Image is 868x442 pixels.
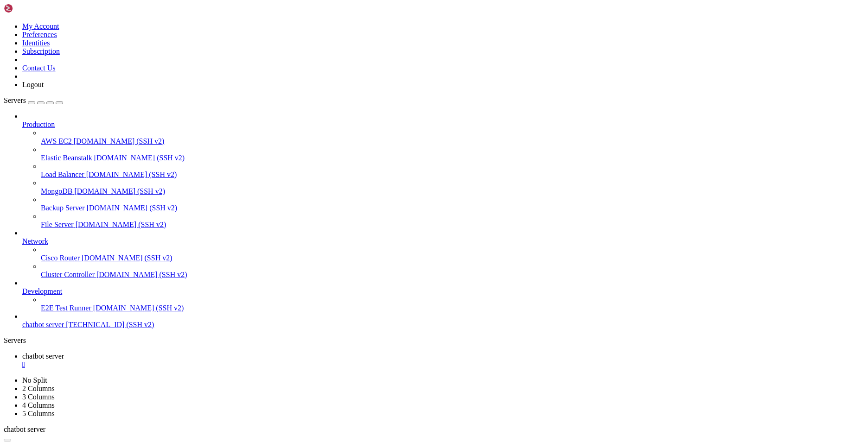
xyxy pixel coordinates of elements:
[41,271,864,279] a: Cluster Controller [DOMAIN_NAME] (SSH v2)
[41,254,864,262] a: Cisco Router [DOMAIN_NAME] (SSH v2)
[76,221,166,228] span: [DOMAIN_NAME] (SSH v2)
[86,170,177,178] span: [DOMAIN_NAME] (SSH v2)
[41,296,864,312] li: E2E Test Runner [DOMAIN_NAME] (SSH v2)
[22,120,864,129] a: Production
[96,271,187,278] span: [DOMAIN_NAME] (SSH v2)
[22,385,55,392] a: 2 Columns
[87,204,178,212] span: [DOMAIN_NAME] (SSH v2)
[22,360,864,369] a: 
[4,425,45,433] span: chatbot server
[41,304,91,312] span: E2E Test Runner
[22,321,64,328] span: chatbot server
[22,312,864,329] li: chatbot server [TECHNICAL_ID] (SSH v2)
[41,154,92,162] span: Elastic Beanstalk
[4,96,63,104] a: Servers
[22,81,44,88] a: Logout
[41,262,864,279] li: Cluster Controller [DOMAIN_NAME] (SSH v2)
[41,204,864,212] a: Backup Server [DOMAIN_NAME] (SSH v2)
[22,287,62,295] span: Development
[22,39,50,47] a: Identities
[41,154,864,162] a: Elastic Beanstalk [DOMAIN_NAME] (SSH v2)
[41,170,864,179] a: Load Balancer [DOMAIN_NAME] (SSH v2)
[41,246,864,262] li: Cisco Router [DOMAIN_NAME] (SSH v2)
[93,304,184,312] span: [DOMAIN_NAME] (SSH v2)
[22,287,864,296] a: Development
[41,137,72,145] span: AWS EC2
[22,279,864,312] li: Development
[4,4,747,12] x-row: Connecting [TECHNICAL_ID]...
[41,187,864,196] a: MongoDB [DOMAIN_NAME] (SSH v2)
[41,212,864,229] li: File Server [DOMAIN_NAME] (SSH v2)
[22,393,55,401] a: 3 Columns
[22,321,864,329] a: chatbot server [TECHNICAL_ID] (SSH v2)
[22,401,55,409] a: 4 Columns
[41,179,864,196] li: MongoDB [DOMAIN_NAME] (SSH v2)
[22,376,47,384] a: No Split
[22,237,48,245] span: Network
[74,187,165,195] span: [DOMAIN_NAME] (SSH v2)
[4,96,26,104] span: Servers
[22,120,55,128] span: Production
[41,145,864,162] li: Elastic Beanstalk [DOMAIN_NAME] (SSH v2)
[41,196,864,212] li: Backup Server [DOMAIN_NAME] (SSH v2)
[82,254,172,262] span: [DOMAIN_NAME] (SSH v2)
[41,304,864,312] a: E2E Test Runner [DOMAIN_NAME] (SSH v2)
[41,204,85,212] span: Backup Server
[22,22,59,30] a: My Account
[94,154,185,162] span: [DOMAIN_NAME] (SSH v2)
[41,129,864,145] li: AWS EC2 [DOMAIN_NAME] (SSH v2)
[22,112,864,229] li: Production
[41,221,74,228] span: File Server
[41,170,84,178] span: Load Balancer
[41,271,95,278] span: Cluster Controller
[41,221,864,229] a: File Server [DOMAIN_NAME] (SSH v2)
[41,187,72,195] span: MongoDB
[41,254,80,262] span: Cisco Router
[4,336,864,345] div: Servers
[41,162,864,179] li: Load Balancer [DOMAIN_NAME] (SSH v2)
[41,137,864,145] a: AWS EC2 [DOMAIN_NAME] (SSH v2)
[22,352,864,369] a: chatbot server
[22,410,55,417] a: 5 Columns
[22,47,60,55] a: Subscription
[66,321,154,328] span: [TECHNICAL_ID] (SSH v2)
[22,31,57,38] a: Preferences
[4,4,57,13] img: Shellngn
[74,137,165,145] span: [DOMAIN_NAME] (SSH v2)
[22,229,864,279] li: Network
[22,64,56,72] a: Contact Us
[22,352,64,360] span: chatbot server
[22,237,864,246] a: Network
[4,12,7,19] div: (0, 1)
